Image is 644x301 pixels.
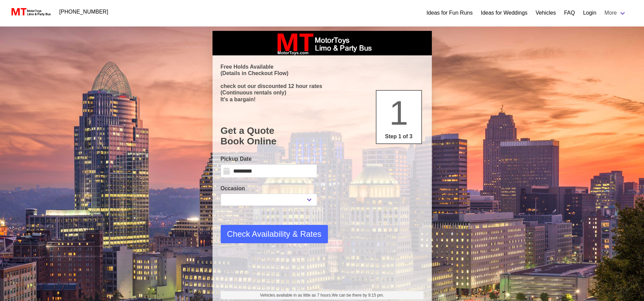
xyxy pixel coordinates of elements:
span: 1 [389,94,408,132]
p: (Continuous rentals only) [221,89,424,96]
p: Step 1 of 3 [379,132,419,141]
label: Pickup Date [221,155,317,163]
img: box_logo_brand.jpeg [271,31,373,55]
label: Occasion [221,184,317,193]
p: check out our discounted 12 hour rates [221,83,424,89]
p: (Details in Checkout Flow) [221,70,424,76]
p: It's a bargain! [221,96,424,103]
a: Login [583,9,596,17]
button: Check Availability & Rates [221,225,328,243]
span: We can be there by 9:15 pm. [332,293,384,298]
p: Free Holds Available [221,64,424,70]
a: Ideas for Fun Runs [426,9,473,17]
span: Check Availability & Rates [227,228,321,240]
a: More [601,6,630,20]
a: FAQ [564,9,575,17]
span: Vehicles available in as little as 7 hours. [260,292,384,298]
a: Vehicles [536,9,556,17]
h1: Get a Quote Book Online [221,125,424,147]
img: MotorToys Logo [10,7,51,17]
a: [PHONE_NUMBER] [55,5,112,19]
a: Ideas for Weddings [481,9,528,17]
